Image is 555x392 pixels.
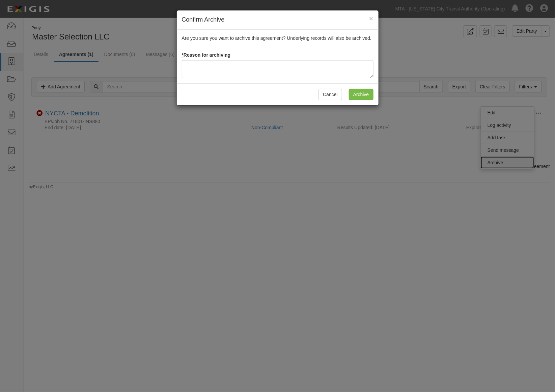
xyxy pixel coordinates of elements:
span: × [369,15,373,22]
input: Archive [349,89,373,100]
abbr: required [182,52,184,58]
label: Reason for archiving [182,52,231,58]
button: Cancel [318,89,342,100]
div: Are you sure you want to archive this agreement? Underlying records will also be archived. [177,30,379,83]
h4: Confirm Archive [182,16,373,24]
button: Close [369,15,373,22]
